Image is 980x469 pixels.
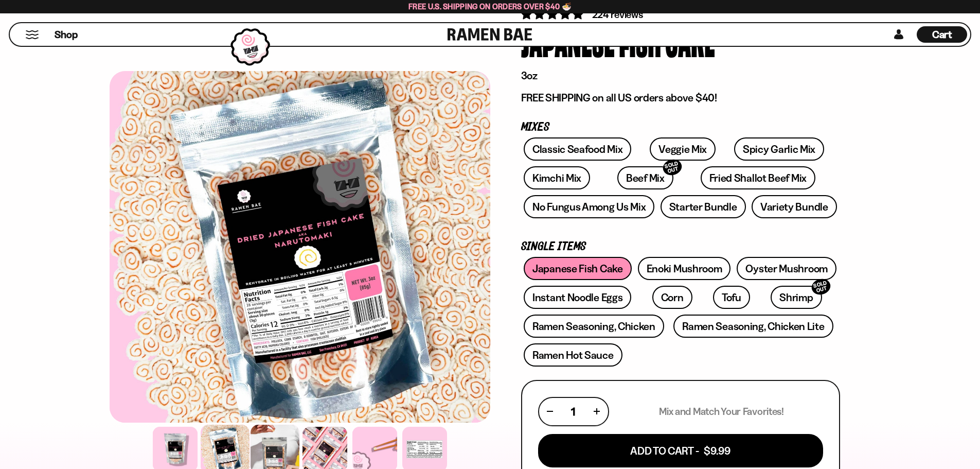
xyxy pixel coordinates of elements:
[652,286,692,309] a: Corn
[665,22,715,60] div: Cake
[55,28,78,42] span: Shop
[932,28,952,41] span: Cart
[524,195,654,218] a: No Fungus Among Us Mix
[619,22,661,60] div: Fish
[524,315,664,338] a: Ramen Seasoning, Chicken
[650,137,716,161] a: Veggie Mix
[521,22,615,60] div: Japanese
[734,137,824,161] a: Spicy Garlic Mix
[659,405,784,418] p: Mix and Match Your Favorites!
[752,195,837,218] a: Variety Bundle
[771,286,822,309] a: ShrimpSOLD OUT
[25,30,39,39] button: Mobile Menu Trigger
[917,23,967,46] a: Cart
[55,26,78,43] a: Shop
[538,434,823,467] button: Add To Cart - $9.99
[661,158,684,178] div: SOLD OUT
[524,343,622,367] a: Ramen Hot Sauce
[737,257,836,280] a: Oyster Mushroom
[524,286,631,309] a: Instant Noodle Eggs
[571,405,575,418] span: 1
[713,286,750,309] a: Tofu
[521,91,840,105] p: FREE SHIPPING on all US orders above $40!
[521,242,840,252] p: Single Items
[810,277,832,297] div: SOLD OUT
[524,166,590,189] a: Kimchi Mix
[673,315,833,338] a: Ramen Seasoning, Chicken Lite
[701,166,815,189] a: Fried Shallot Beef Mix
[617,166,673,189] a: Beef MixSOLD OUT
[521,123,840,132] p: Mixes
[521,69,840,82] p: 3oz
[638,257,731,280] a: Enoki Mushroom
[524,137,631,161] a: Classic Seafood Mix
[408,2,572,11] span: Free U.S. Shipping on Orders over $40 🍜
[661,195,746,218] a: Starter Bundle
